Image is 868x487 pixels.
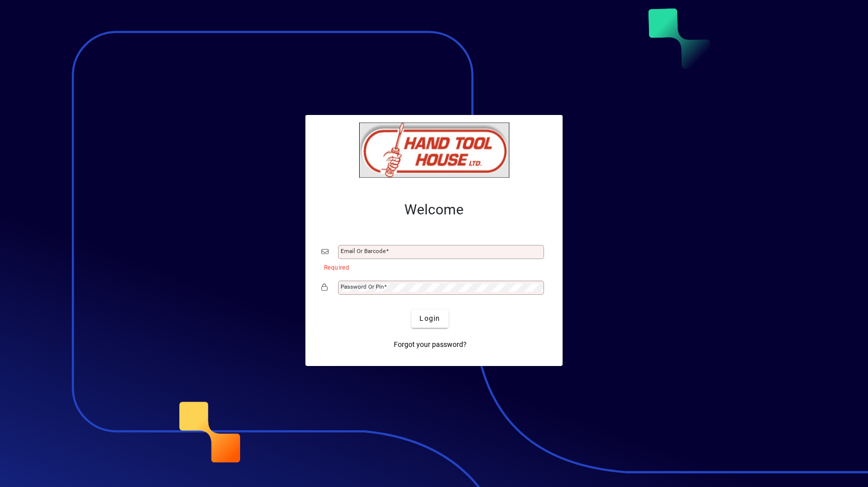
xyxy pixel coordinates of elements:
h2: Welcome [321,201,547,218]
a: Forgot your password? [390,336,471,354]
span: Forgot your password? [394,339,467,350]
span: Login [419,313,440,324]
mat-label: Password or Pin [341,283,384,290]
button: Login [411,310,448,328]
mat-error: Required [324,262,538,272]
mat-label: Email or Barcode [341,248,386,255]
